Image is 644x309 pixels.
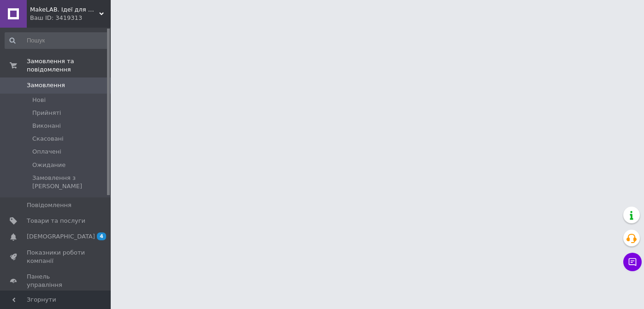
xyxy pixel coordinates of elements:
span: 4 [97,232,106,240]
span: Повідомлення [27,201,72,209]
span: [DEMOGRAPHIC_DATA] [27,232,95,241]
span: Скасовані [32,135,64,143]
span: Виконані [32,122,61,130]
span: Замовлення з [PERSON_NAME] [32,174,108,190]
span: Показники роботи компанії [27,249,85,265]
span: Замовлення та повідомлення [27,57,111,74]
button: Чат з покупцем [623,253,642,271]
span: Нові [32,96,46,104]
span: Товари та послуги [27,217,85,225]
span: Оплачені [32,148,61,156]
span: Прийняті [32,109,61,117]
span: Замовлення [27,81,65,89]
span: Ожидание [32,161,66,169]
span: MakeLAB. Ідеї для життя! [30,6,99,14]
div: Ваш ID: 3419313 [30,14,111,22]
input: Пошук [5,32,109,49]
span: Панель управління [27,273,85,289]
